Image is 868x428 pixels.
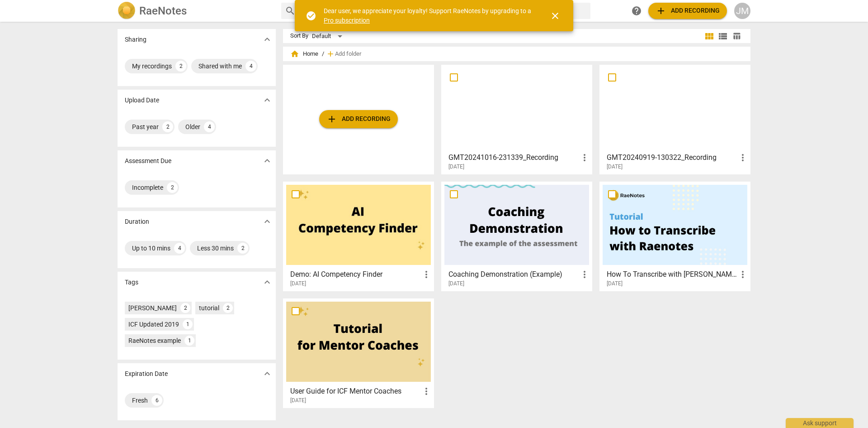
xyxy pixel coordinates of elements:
h3: User Guide for ICF Mentor Coaches [290,386,421,397]
div: Dear user, we appreciate your loyalty! Support RaeNotes by upgrading to a [324,6,533,25]
p: Expiration Date [125,369,168,379]
a: Coaching Demonstration (Example)[DATE] [444,185,589,287]
div: tutorial [199,303,219,313]
a: Help [628,3,645,19]
span: more_vert [737,269,748,280]
div: Fresh [132,396,148,405]
span: Home [290,49,318,58]
span: more_vert [421,269,432,280]
h3: How To Transcribe with RaeNotes [607,269,737,280]
h3: GMT20241016-231339_Recording [448,152,579,163]
button: Show more [260,215,274,228]
span: / [322,51,324,58]
div: Past year [132,122,159,131]
a: User Guide for ICF Mentor Coaches[DATE] [286,302,431,404]
div: 2 [162,121,173,132]
div: Incomplete [132,183,163,192]
span: table_chart [732,32,741,40]
span: [DATE] [290,280,306,288]
span: [DATE] [448,280,464,288]
span: expand_more [262,34,273,45]
span: search [285,5,296,16]
span: more_vert [579,152,590,163]
p: Tags [125,278,138,287]
p: Upload Date [125,96,159,105]
button: Tile view [703,29,716,43]
div: 6 [151,395,162,406]
p: Duration [125,217,149,226]
span: check_circle [306,10,316,21]
button: Close [544,5,566,27]
span: [DATE] [290,397,306,404]
div: Shared with me [198,62,242,71]
button: Show more [260,154,274,168]
span: more_vert [421,386,432,397]
button: Show more [260,275,274,289]
div: 2 [175,61,186,72]
div: 2 [167,182,178,193]
div: 4 [174,243,185,254]
h3: Demo: AI Competency Finder [290,269,421,280]
h3: Coaching Demonstration (Example) [448,269,579,280]
span: expand_more [262,277,273,288]
span: [DATE] [607,163,623,171]
div: 1 [184,336,194,346]
div: 2 [223,303,233,313]
button: Table view [730,29,743,43]
span: help [631,5,642,16]
div: ICF Updated 2019 [128,320,179,329]
div: 2 [237,243,248,254]
div: Less 30 mins [197,244,234,253]
div: RaeNotes example [128,336,181,345]
div: 4 [245,61,256,72]
a: Demo: AI Competency Finder[DATE] [286,185,431,287]
div: [PERSON_NAME] [128,303,177,313]
span: add [656,5,666,16]
a: How To Transcribe with [PERSON_NAME][DATE] [603,185,747,287]
a: GMT20240919-130322_Recording[DATE] [603,68,747,170]
h3: GMT20240919-130322_Recording [607,152,737,163]
div: My recordings [132,62,172,71]
span: Add folder [335,51,361,58]
div: 1 [183,319,193,329]
span: view_module [704,31,715,42]
span: expand_more [262,155,273,166]
a: GMT20241016-231339_Recording[DATE] [444,68,589,170]
div: Sort By [290,33,308,39]
button: List view [716,29,730,43]
a: LogoRaeNotes [118,2,274,20]
span: [DATE] [448,163,464,171]
span: expand_more [262,368,273,379]
h2: RaeNotes [139,5,187,17]
div: Ask support [786,418,854,428]
img: Logo [118,2,136,20]
div: Default [312,29,345,43]
button: Upload [319,110,398,128]
button: Show more [260,367,274,380]
span: expand_more [262,216,273,227]
p: Sharing [125,35,146,44]
span: add [326,114,337,125]
span: home [290,49,299,58]
div: 2 [180,303,190,313]
span: add [326,49,335,58]
div: 4 [204,121,215,132]
button: JM [734,3,750,19]
span: Add recording [656,5,720,16]
div: Older [185,122,200,131]
a: Pro subscription [324,17,370,24]
p: Assessment Due [125,156,171,166]
button: Show more [260,33,274,46]
span: expand_more [262,95,273,106]
span: [DATE] [607,280,623,288]
button: Show more [260,93,274,107]
span: more_vert [737,152,748,163]
span: close [550,10,561,21]
span: more_vert [579,269,590,280]
div: Up to 10 mins [132,244,170,253]
span: Add recording [326,114,391,125]
span: view_list [717,31,728,42]
button: Upload [648,3,727,19]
